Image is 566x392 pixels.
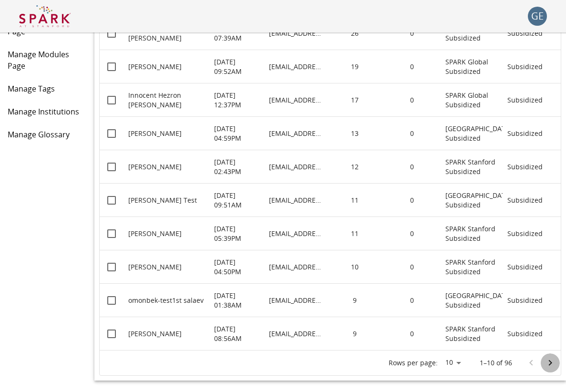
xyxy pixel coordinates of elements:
button: Go to next page [541,353,560,372]
div: 0 [383,250,441,283]
div: innocenthezron73@gmail.com [264,83,326,116]
p: [DATE] 04:59PM [214,124,259,143]
p: [PERSON_NAME] Test [128,196,197,205]
p: Subsidized [507,262,543,272]
p: SPARK Stanford Subsidized [445,258,498,277]
div: 0 [383,317,441,350]
p: Subsidized [507,62,543,72]
p: [DATE] 01:38AM [214,291,259,310]
p: [PERSON_NAME] [128,229,182,238]
div: 10 [326,250,383,283]
p: [PERSON_NAME] [128,262,182,272]
div: wgoodyer@stanford.edu [264,250,326,283]
p: [PERSON_NAME] [128,162,182,172]
div: adealme@stanford.edu [264,150,326,183]
p: [DATE] 05:39PM [214,224,259,243]
div: 0 [383,116,441,150]
div: 0 [383,50,441,83]
p: SPARK Global Subsidized [445,91,498,110]
img: Logo of SPARK at Stanford [19,5,71,28]
div: 0 [383,16,441,50]
p: Subsidized [507,329,543,339]
div: g.ehrenk@gmail.com [264,183,326,217]
div: 26 [326,16,383,50]
div: 0 [383,217,441,250]
p: [PERSON_NAME] [128,329,182,339]
p: SPARK Global Subsidized [445,24,498,43]
p: Subsidized [507,129,543,138]
p: Subsidized [507,162,543,172]
div: 13 [326,116,383,150]
p: [DATE] 04:50PM [214,258,259,277]
p: Subsidized [507,229,543,238]
span: Manage Glossary [8,129,87,140]
div: jwonkim@stanford.edu [264,217,326,250]
div: GE [528,7,547,26]
p: [GEOGRAPHIC_DATA] Subsidized [445,191,512,210]
p: [DATE] 08:56AM [214,324,259,343]
div: 12 [326,150,383,183]
span: Manage Tags [8,83,87,94]
p: SPARK Stanford Subsidized [445,224,498,243]
div: 11 [326,183,383,217]
p: SPARK Stanford Subsidized [445,157,498,176]
p: 1–10 of 96 [480,358,512,368]
div: 0 [383,183,441,217]
p: [DATE] 09:52AM [214,57,259,76]
p: [PERSON_NAME] [128,129,182,138]
p: Rows per page: [389,358,438,368]
div: 0 [383,83,441,116]
p: omonbek-test1st salaev [128,296,204,305]
div: 17 [326,83,383,116]
p: [DATE] 02:43PM [214,157,259,176]
p: Subsidized [507,29,543,38]
div: 0 [383,283,441,317]
div: 0 [383,150,441,183]
p: [PERSON_NAME] [PERSON_NAME] [128,24,205,43]
div: kttrinh@stanford.edu [264,116,326,150]
p: [DATE] 09:51AM [214,191,259,210]
div: 10 [442,356,464,370]
p: [GEOGRAPHIC_DATA] Subsidized [445,291,512,310]
p: [DATE] 12:37PM [214,91,259,110]
p: [GEOGRAPHIC_DATA] Subsidized [445,124,512,143]
p: [PERSON_NAME] [128,62,182,72]
button: account of current user [528,7,547,26]
div: rthelingwani@aibst.edu.zw [264,50,326,83]
div: 19 [326,50,383,83]
p: Innocent Hezron [PERSON_NAME] [128,91,205,110]
p: Subsidized [507,296,543,305]
div: omonbek.salaev+test1st@ivelum.com [264,283,326,317]
span: Manage Modules Page [8,49,87,72]
div: 9 [326,317,383,350]
p: SPARK Global Subsidized [445,57,498,76]
span: Manage Institutions [8,106,87,117]
div: 11 [326,217,383,250]
p: [DATE] 07:39AM [214,24,259,43]
div: emade.nkwelle@ubuea.cm [264,16,326,50]
p: SPARK Stanford Subsidized [445,324,498,343]
div: rieko@stanford.edu [264,317,326,350]
div: 9 [326,283,383,317]
p: Subsidized [507,196,543,205]
p: Subsidized [507,95,543,105]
